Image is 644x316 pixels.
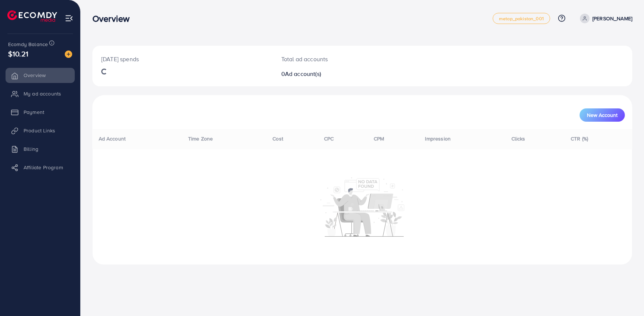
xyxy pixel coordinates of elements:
h2: 0 [281,70,399,77]
img: logo [7,10,57,22]
span: Ecomdy Balance [8,41,48,48]
img: image [65,51,72,58]
button: New Account [580,108,625,122]
span: Ad account(s) [285,70,321,78]
img: menu [65,14,73,22]
p: Total ad accounts [281,55,399,63]
h3: Overview [92,13,136,24]
span: $10.21 [8,48,28,59]
a: [PERSON_NAME] [577,14,632,23]
a: metap_pakistan_001 [493,13,550,24]
span: metap_pakistan_001 [499,16,544,21]
p: [DATE] spends [101,55,264,63]
p: [PERSON_NAME] [592,14,632,23]
span: New Account [587,112,617,118]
